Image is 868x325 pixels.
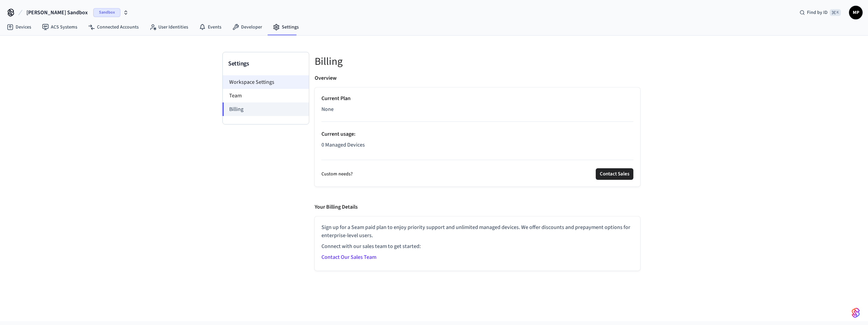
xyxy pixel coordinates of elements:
p: 0 Managed Devices [321,141,633,149]
a: Devices [1,21,37,33]
h5: Billing [315,55,640,69]
a: Contact Our Sales Team [321,253,376,261]
div: Find by ID⌘ K [794,6,846,19]
a: Connected Accounts [83,21,144,33]
p: Your Billing Details [315,203,358,211]
p: Current Plan [321,94,633,102]
span: Sandbox [93,8,120,17]
a: Events [194,21,227,33]
span: MP [850,6,862,19]
div: Custom needs? [321,168,633,180]
a: ACS Systems [37,21,83,33]
li: Workspace Settings [223,75,309,89]
p: Overview [315,74,337,82]
button: MP [849,6,863,19]
li: Team [223,89,309,102]
span: ⌘ K [830,9,841,16]
h3: Settings [228,59,303,69]
p: Connect with our sales team to get started: [321,242,633,250]
span: None [321,105,334,113]
a: User Identities [144,21,194,33]
p: Sign up for a Seam paid plan to enjoy priority support and unlimited managed devices. We offer di... [321,223,633,240]
span: [PERSON_NAME] Sandbox [26,8,88,17]
img: SeamLogoGradient.69752ec5.svg [852,307,860,318]
p: Current usage : [321,130,633,138]
a: Settings [268,21,304,33]
span: Find by ID [807,9,828,16]
a: Developer [227,21,268,33]
li: Billing [222,102,309,116]
button: Contact Sales [596,168,633,180]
